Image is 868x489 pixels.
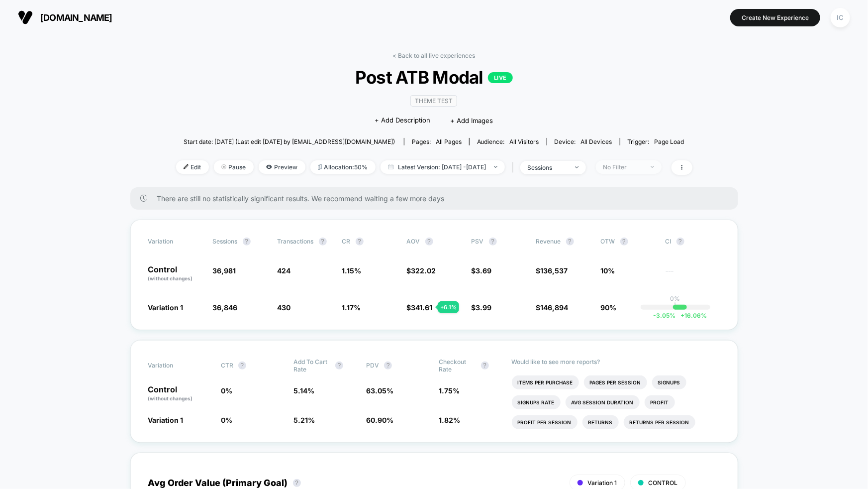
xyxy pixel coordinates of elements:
span: There are still no statistically significant results. We recommend waiting a few more days [157,194,718,203]
span: 424 [278,266,291,275]
span: (without changes) [148,275,193,281]
span: $ [536,303,569,312]
button: ? [481,362,489,369]
span: 1.75 % [439,386,460,395]
button: ? [489,238,497,245]
li: Signups Rate [512,395,561,409]
span: 146,894 [541,303,569,312]
span: 341.61 [411,303,433,312]
span: All Visitors [510,138,539,145]
span: Theme Test [410,95,457,107]
span: Pause [214,160,254,174]
span: 60.90 % [366,416,393,424]
span: + Add Images [450,117,493,124]
span: Variation [148,238,203,245]
span: 16.06 % [675,312,707,319]
img: end [221,164,226,169]
span: Transactions [278,238,314,245]
span: 36,846 [213,303,238,312]
span: [DOMAIN_NAME] [40,12,112,23]
span: 5.21 % [293,416,315,424]
span: CR [342,238,351,245]
span: $ [472,303,492,312]
div: Trigger: [628,138,684,145]
img: end [494,166,497,168]
span: 1.82 % [439,416,461,424]
li: Items Per Purchase [512,375,579,389]
span: Variation [148,358,203,373]
span: 90% [601,303,617,312]
img: Visually logo [18,10,33,25]
span: all devices [581,138,612,145]
div: No Filter [603,163,643,171]
span: Add To Cart Rate [293,358,330,373]
li: Profit Per Session [512,415,578,429]
li: Pages Per Session [584,375,647,389]
div: Audience: [477,138,539,145]
span: $ [407,266,436,275]
span: 1.17 % [342,303,361,312]
li: Profit [645,395,675,409]
button: ? [293,479,301,487]
p: | [675,302,676,310]
span: | [510,160,520,175]
span: Variation 1 [148,303,184,312]
span: Variation 1 [148,416,184,424]
a: < Back to all live experiences [393,52,476,59]
button: ? [356,238,364,245]
span: Page Load [655,138,684,145]
span: Device: [547,138,620,145]
li: Returns [582,415,619,429]
span: 136,537 [541,266,568,275]
p: 0% [671,295,680,302]
span: Sessions [213,238,238,245]
span: 36,981 [213,266,236,275]
span: $ [536,266,568,275]
span: 322.02 [411,266,436,275]
span: Variation 1 [588,479,617,487]
span: Edit [176,160,209,174]
div: IC [831,8,850,27]
button: ? [335,362,343,369]
span: Checkout Rate [439,358,476,373]
div: sessions [528,164,568,171]
span: PDV [366,362,379,369]
span: 5.14 % [293,386,314,395]
span: $ [472,266,492,275]
span: CI [666,238,720,245]
span: CONTROL [649,479,678,487]
span: 10% [601,266,615,275]
button: ? [238,362,246,369]
span: -3.05 % [653,312,675,319]
button: IC [828,7,853,28]
span: 430 [278,303,291,312]
span: $ [407,303,433,312]
span: OTW [601,238,656,245]
img: rebalance [318,164,322,170]
button: ? [425,238,433,245]
span: PSV [472,238,484,245]
p: LIVE [488,72,513,83]
img: end [651,166,654,168]
span: 1.15 % [342,266,362,275]
p: Control [148,265,203,282]
button: Create New Experience [730,9,820,26]
button: ? [319,238,327,245]
button: [DOMAIN_NAME] [15,9,115,25]
span: 3.99 [476,303,492,312]
button: ? [566,238,574,245]
img: edit [184,164,189,169]
span: Preview [259,160,305,174]
span: 0 % [221,386,232,395]
span: Start date: [DATE] (Last edit [DATE] by [EMAIL_ADDRESS][DOMAIN_NAME]) [184,138,395,145]
span: (without changes) [148,395,193,401]
span: Revenue [536,238,561,245]
li: Signups [652,375,686,389]
span: CTR [221,362,233,369]
span: AOV [407,238,420,245]
button: ? [243,238,251,245]
button: ? [676,238,684,245]
span: Latest Version: [DATE] - [DATE] [381,160,505,174]
p: Control [148,385,211,402]
img: end [575,166,579,168]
